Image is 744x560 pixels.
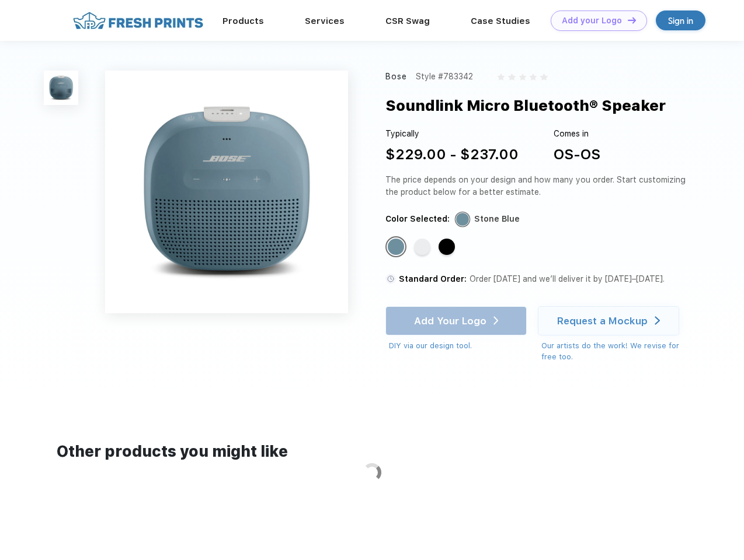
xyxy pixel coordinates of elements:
[508,73,515,80] img: gray_star.svg
[44,71,78,105] img: func=resize&h=100
[385,274,396,284] img: standard order
[385,94,666,117] div: Soundlink Micro Bluetooth® Speaker
[540,73,547,80] img: gray_star.svg
[385,16,430,26] a: CSR Swag
[562,16,622,26] div: Add your Logo
[385,144,519,165] div: $229.00 - $237.00
[399,274,467,283] span: Standard Order:
[656,10,705,30] a: Sign in
[439,239,455,255] div: Black
[105,71,348,313] img: func=resize&h=640
[668,14,693,27] div: Sign in
[474,213,520,225] div: Stone Blue
[519,73,526,80] img: gray_star.svg
[557,315,648,327] div: Request a Mockup
[416,71,473,83] div: Style #783342
[305,16,345,26] a: Services
[69,10,207,31] img: fo%20logo%202.webp
[389,340,527,352] div: DIY via our design tool.
[388,239,404,255] div: Stone Blue
[655,316,660,325] img: white arrow
[554,128,600,140] div: Comes in
[385,174,690,198] div: The price depends on your design and how many you order. Start customizing the product below for ...
[470,274,665,283] span: Order [DATE] and we’ll deliver it by [DATE]–[DATE].
[530,73,537,80] img: gray_star.svg
[385,71,408,83] div: Bose
[628,17,636,23] img: DT
[541,340,690,363] div: Our artists do the work! We revise for free too.
[414,239,430,255] div: White Smoke
[222,16,264,26] a: Products
[554,144,600,165] div: OS-OS
[57,440,687,463] div: Other products you might like
[385,128,519,140] div: Typically
[498,73,505,80] img: gray_star.svg
[385,213,450,225] div: Color Selected:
